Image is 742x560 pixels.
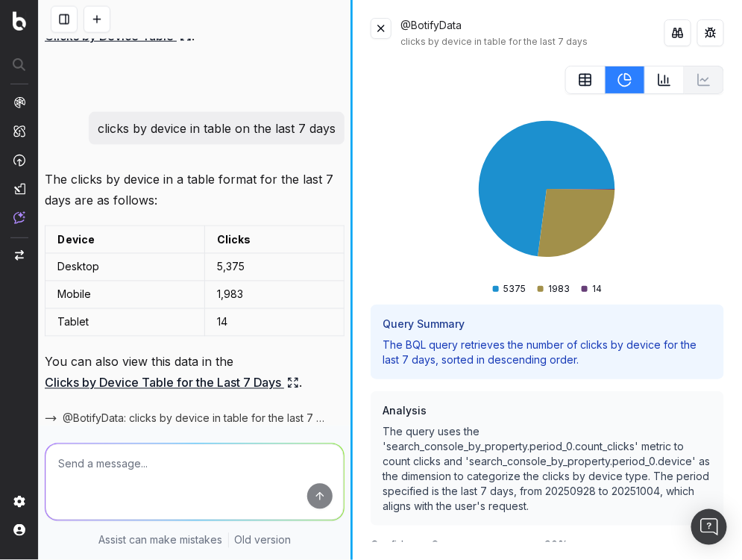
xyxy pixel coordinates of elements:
td: 5,375 [204,254,344,281]
button: PieChart [606,66,645,94]
img: Setting [13,496,25,508]
p: The clicks by device in a table format for the last 7 days are as follows: [45,169,345,211]
div: @BotifyData [400,18,664,48]
span: 90 % [544,538,568,553]
a: Clicks by Device Table for the Last 7 Days [45,373,299,393]
button: table [565,66,606,94]
img: My account [13,524,25,536]
div: Open Intercom Messenger [691,509,727,545]
td: Mobile [45,281,205,309]
span: 14 [592,283,602,295]
img: Switch project [15,250,24,261]
td: Device [45,226,205,254]
td: 14 [204,309,344,337]
h3: Analysis [383,403,712,418]
span: 1983 [548,283,570,295]
img: Studio [13,183,25,195]
button: BarChart [645,66,685,94]
td: Clicks [204,226,344,254]
span: 5375 [503,283,526,295]
span: Confidence Score: [371,538,464,553]
p: Assist can make mistakes [98,533,222,548]
td: Tablet [45,309,205,337]
td: 1,983 [204,281,344,309]
h3: Query Summary [383,317,712,332]
img: Assist [13,211,25,224]
button: @BotifyData: clicks by device in table for the last 7 days [45,411,345,426]
p: clicks by device in table on the last 7 days [98,118,336,139]
img: Analytics [13,96,25,108]
span: @BotifyData: clicks by device in table for the last 7 days [63,411,327,426]
button: Not available for current data [685,66,724,94]
img: Intelligence [13,125,25,137]
p: You can also view this data in the . [45,352,345,393]
a: Old version [235,533,292,548]
div: clicks by device in table for the last 7 days [400,36,664,48]
img: Activation [13,154,25,167]
td: Desktop [45,254,205,281]
p: The query uses the 'search_console_by_property.period_0.count_clicks' metric to count clicks and ... [383,424,712,514]
img: Botify logo [13,11,26,31]
p: The BQL query retrieves the number of clicks by device for the last 7 days, sorted in descending ... [383,337,712,367]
